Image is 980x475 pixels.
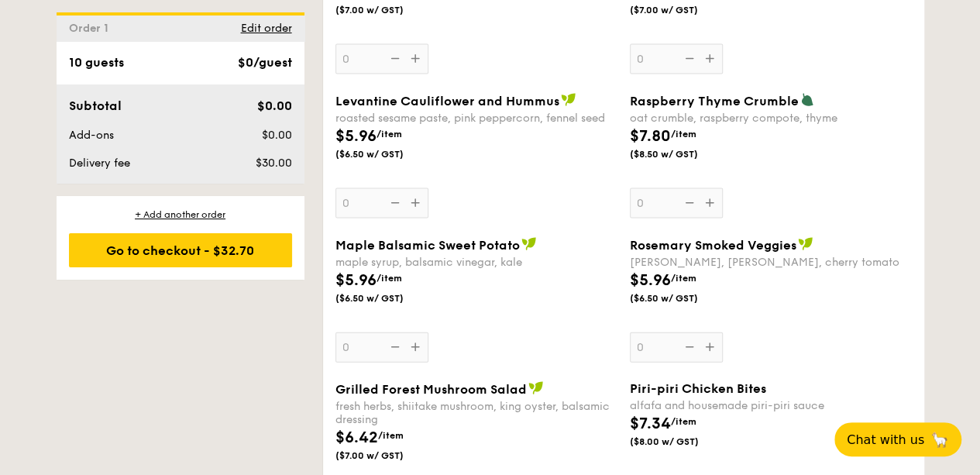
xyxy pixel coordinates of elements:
[630,399,912,412] div: alfafa and housemade piri-piri sauce
[630,112,912,125] div: oat crumble, raspberry compote, thyme
[798,237,813,251] img: icon-vegan.f8ff3823.svg
[377,129,402,139] span: /item
[630,292,735,305] span: ($6.50 w/ GST)
[335,429,378,447] span: $6.42
[671,129,696,139] span: /item
[630,256,912,269] div: [PERSON_NAME], [PERSON_NAME], cherry tomato
[335,271,377,290] span: $5.96
[335,148,441,160] span: ($6.50 w/ GST)
[630,4,735,16] span: ($7.00 w/ GST)
[69,233,292,267] div: Go to checkout - $32.70
[335,292,441,305] span: ($6.50 w/ GST)
[69,53,124,72] div: 10 guests
[335,256,617,269] div: maple syrup, balsamic vinegar, kale
[630,238,796,253] span: Rosemary Smoked Veggies
[256,98,291,113] span: $0.00
[261,129,291,142] span: $0.00
[377,273,402,284] span: /item
[630,94,799,108] span: Raspberry Thyme Crumble
[69,22,115,35] span: Order 1
[630,148,735,160] span: ($8.50 w/ GST)
[630,415,671,433] span: $7.34
[521,237,537,251] img: icon-vegan.f8ff3823.svg
[630,127,671,146] span: $7.80
[69,157,130,170] span: Delivery fee
[69,208,292,221] div: + Add another order
[335,112,617,125] div: roasted sesame paste, pink peppercorn, fennel seed
[630,435,735,448] span: ($8.00 w/ GST)
[335,238,520,253] span: Maple Balsamic Sweet Potato
[930,431,949,449] span: 🦙
[335,382,527,397] span: Grilled Forest Mushroom Salad
[335,94,559,108] span: Levantine Cauliflower and Hummus
[671,416,696,427] span: /item
[800,93,814,107] img: icon-vegetarian.fe4039eb.svg
[69,98,122,113] span: Subtotal
[255,157,291,170] span: $30.00
[671,273,696,284] span: /item
[834,422,961,456] button: Chat with us🦙
[335,4,441,16] span: ($7.00 w/ GST)
[561,93,576,107] img: icon-vegan.f8ff3823.svg
[630,381,766,396] span: Piri-piri Chicken Bites
[335,449,441,462] span: ($7.00 w/ GST)
[378,430,404,441] span: /item
[238,53,292,72] div: $0/guest
[335,127,377,146] span: $5.96
[69,129,114,142] span: Add-ons
[630,271,671,290] span: $5.96
[241,22,292,35] span: Edit order
[847,432,924,447] span: Chat with us
[528,381,544,395] img: icon-vegan.f8ff3823.svg
[335,400,617,426] div: fresh herbs, shiitake mushroom, king oyster, balsamic dressing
